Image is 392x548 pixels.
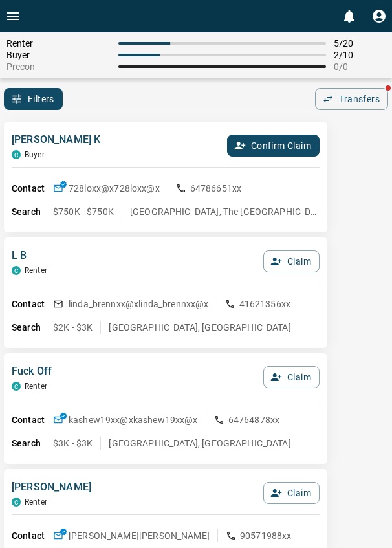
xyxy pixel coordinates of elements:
[12,205,53,219] p: Search
[109,321,290,334] p: [GEOGRAPHIC_DATA], [GEOGRAPHIC_DATA]
[12,321,53,334] p: Search
[240,529,292,542] p: 90571988xx
[334,38,386,49] span: 5 / 20
[12,413,53,427] p: Contact
[109,437,290,450] p: [GEOGRAPHIC_DATA], [GEOGRAPHIC_DATA]
[190,182,242,195] p: 64786651xx
[263,250,320,272] button: Claim
[12,498,21,507] div: condos.ca
[130,205,320,218] p: [GEOGRAPHIC_DATA], The [GEOGRAPHIC_DATA], +1
[12,132,100,148] p: [PERSON_NAME] K
[12,529,53,543] p: Contact
[25,266,47,275] p: Renter
[25,382,47,391] p: Renter
[12,182,53,195] p: Contact
[12,248,47,263] p: L B
[6,38,111,49] span: Renter
[69,298,209,311] p: linda_brennxx@x linda_brennxx@x
[315,88,388,110] button: Transfers
[12,150,21,159] div: condos.ca
[4,88,63,110] button: Filters
[25,498,47,507] p: Renter
[25,150,45,159] p: Buyer
[6,61,111,72] span: Precon
[53,437,93,450] p: $3K - $3K
[6,50,111,60] span: Buyer
[227,135,320,157] button: Confirm Claim
[12,266,21,275] div: condos.ca
[334,50,386,60] span: 2 / 10
[12,437,53,450] p: Search
[69,529,210,542] p: [PERSON_NAME] [PERSON_NAME]
[53,321,93,334] p: $2K - $3K
[69,182,160,195] p: 728loxx@x 728loxx@x
[366,3,392,29] button: Profile
[228,413,280,426] p: 64764878xx
[239,298,291,311] p: 41621356xx
[334,61,386,72] span: 0 / 0
[12,479,91,495] p: [PERSON_NAME]
[12,382,21,391] div: condos.ca
[12,364,52,379] p: Fuck Off
[53,205,114,218] p: $750K - $750K
[263,366,320,388] button: Claim
[12,298,53,311] p: Contact
[69,413,198,426] p: kashew19xx@x kashew19xx@x
[263,482,320,504] button: Claim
